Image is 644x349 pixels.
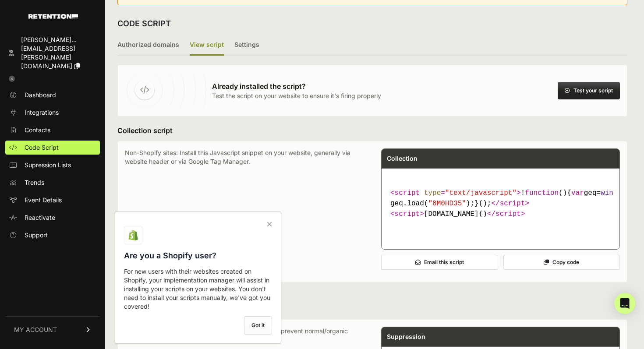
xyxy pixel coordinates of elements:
a: Contacts [5,123,100,137]
span: script [495,210,521,218]
span: script [500,200,525,208]
label: View script [190,35,224,56]
h3: Suppression script [117,303,627,314]
label: Got it [244,316,272,335]
span: </ > [487,210,525,218]
span: "text/javascript" [445,189,517,197]
a: Support [5,228,100,242]
a: Integrations [5,106,100,120]
a: Dashboard [5,88,100,102]
span: "8M0HD35" [428,200,466,208]
p: Test the script on your website to ensure it's firing properly [212,92,381,100]
span: var [571,189,584,197]
span: window [601,189,626,197]
span: Integrations [25,108,59,117]
span: Trends [25,178,44,187]
div: Suppression [382,327,619,346]
a: Supression Lists [5,158,100,172]
span: Reactivate [25,213,55,222]
img: Retention.com [28,14,78,19]
a: Reactivate [5,211,100,225]
label: Authorized domains [117,35,179,56]
button: Test your script [558,82,620,99]
span: function [525,189,559,197]
a: Event Details [5,193,100,207]
span: script [395,210,420,218]
span: ( ) [525,189,567,197]
a: MY ACCOUNT [5,316,100,343]
span: < = > [390,189,521,197]
a: Trends [5,176,100,190]
h3: Collection script [117,125,627,136]
label: Settings [234,35,259,56]
span: < > [390,210,424,218]
span: type [424,189,441,197]
h3: Are you a Shopify user? [124,250,272,262]
img: Shopify [128,230,138,240]
div: [PERSON_NAME]... [21,35,96,44]
h2: CODE SCRIPT [117,18,171,30]
p: For new users with their websites created on Shopify, your implementation manager will assist in ... [124,267,272,311]
p: Non-Shopify sites: Install this Javascript snippet on your website, generally via website header ... [125,148,364,275]
span: [EMAIL_ADDRESS][PERSON_NAME][DOMAIN_NAME] [21,45,75,70]
span: </ > [491,200,529,208]
span: Event Details [25,196,62,204]
span: Supression Lists [25,161,71,169]
span: Support [25,231,48,240]
a: Code Script [5,141,100,155]
h3: Already installed the script? [212,81,381,92]
div: Open Intercom Messenger [614,293,635,314]
code: [DOMAIN_NAME]() [387,184,614,223]
button: Email this script [381,255,498,270]
span: Code Script [25,143,59,152]
span: Contacts [25,126,50,134]
span: script [395,189,420,197]
button: Copy code [503,255,620,270]
div: Collection [382,149,619,168]
span: MY ACCOUNT [14,325,57,334]
span: Dashboard [25,91,56,99]
a: [PERSON_NAME]... [EMAIL_ADDRESS][PERSON_NAME][DOMAIN_NAME] [5,33,100,73]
